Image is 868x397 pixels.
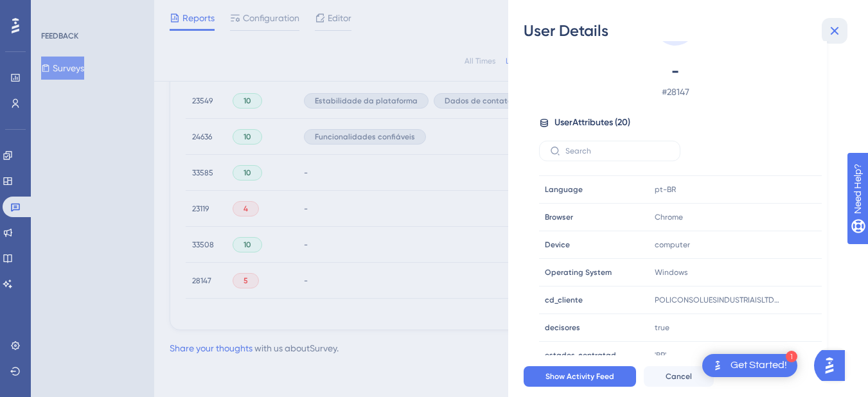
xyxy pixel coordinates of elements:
div: 1 [786,351,797,362]
input: Search [565,146,669,155]
span: Need Help? [30,3,80,19]
span: decisores [545,322,580,333]
span: estados_contratados [545,350,622,360]
div: Get Started! [731,358,787,373]
span: # 28147 [562,84,788,100]
span: - [562,61,788,82]
span: computer [655,240,690,250]
span: Cancel [666,371,692,382]
span: true [655,322,669,333]
span: Device [545,240,570,250]
span: Language [545,184,583,195]
div: User Details [524,21,853,41]
button: Cancel [644,366,714,387]
span: Show Activity Feed [545,371,614,382]
span: User Attributes ( 20 ) [554,115,630,130]
img: launcher-image-alternative-text [710,358,725,373]
span: Windows [655,267,687,278]
span: cd_cliente [545,295,583,305]
div: Open Get Started! checklist, remaining modules: 1 [702,354,797,377]
span: Operating System [545,267,612,278]
span: Browser [545,212,573,222]
span: 'BR' [655,350,666,360]
span: pt-BR [655,184,676,195]
span: POLICONSOLUESINDUSTRIAISLTDA-20240903 [655,295,783,305]
iframe: UserGuiding AI Assistant Launcher [814,346,853,385]
span: Chrome [655,212,683,222]
button: Show Activity Feed [524,366,636,387]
